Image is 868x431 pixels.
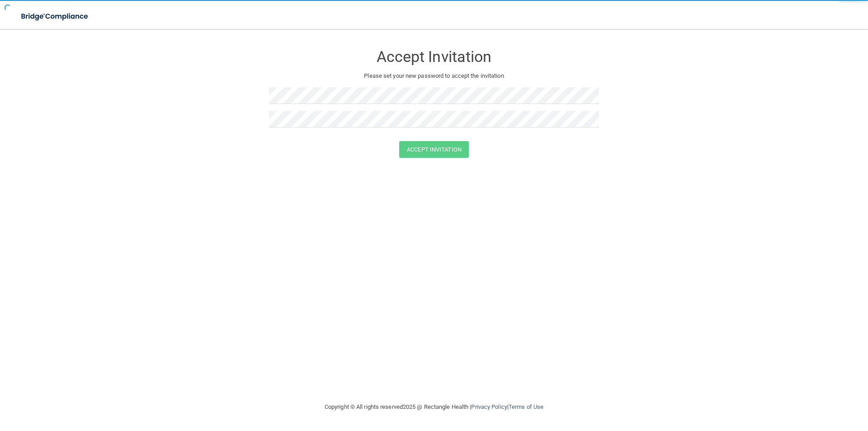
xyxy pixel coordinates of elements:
h3: Accept Invitation [269,48,599,65]
button: Accept Invitation [399,141,469,158]
div: Copyright © All rights reserved 2025 @ Rectangle Health | | [269,393,599,422]
a: Privacy Policy [471,403,507,410]
p: Please set your new password to accept the invitation [276,71,592,81]
img: bridge_compliance_login_screen.278c3ca4.svg [14,7,97,26]
a: Terms of Use [509,403,543,410]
